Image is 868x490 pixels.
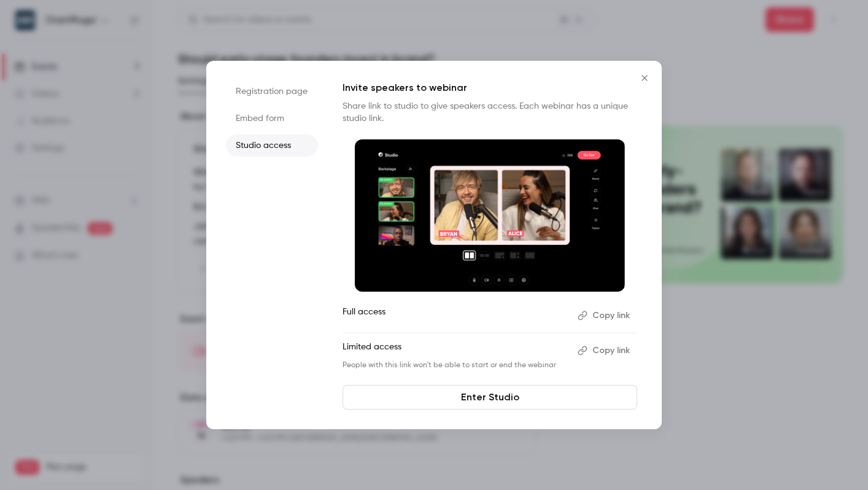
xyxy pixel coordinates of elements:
[226,107,318,130] li: Embed form
[343,100,637,125] p: Share link to studio to give speakers access. Each webinar has a unique studio link.
[573,306,637,325] button: Copy link
[343,306,568,325] p: Full access
[226,80,318,103] li: Registration page
[226,134,318,157] li: Studio access
[632,66,657,90] button: Close
[573,341,637,360] button: Copy link
[343,385,637,410] a: Enter Studio
[355,139,625,292] img: Invite speakers to webinar
[343,341,568,360] p: Limited access
[343,80,637,95] p: Invite speakers to webinar
[343,360,568,370] p: People with this link won't be able to start or end the webinar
